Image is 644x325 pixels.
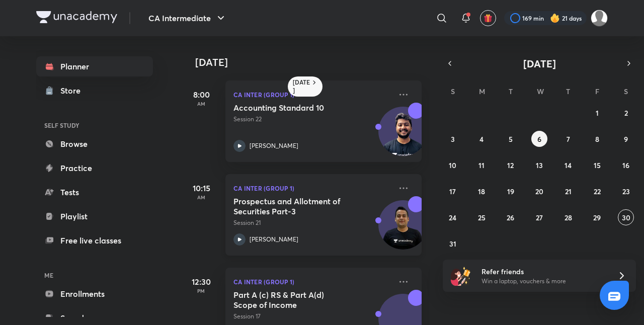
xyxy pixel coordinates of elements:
[624,87,628,96] abbr: Saturday
[589,183,605,199] button: August 22, 2025
[565,213,572,222] abbr: August 28, 2025
[531,183,547,199] button: August 20, 2025
[445,235,461,252] button: August 31, 2025
[36,117,153,134] h6: SELF STUDY
[507,213,514,222] abbr: August 26, 2025
[445,209,461,225] button: August 24, 2025
[596,108,599,118] abbr: August 1, 2025
[560,209,576,225] button: August 28, 2025
[36,11,117,26] a: Company Logo
[451,87,455,96] abbr: Sunday
[507,187,514,196] abbr: August 19, 2025
[594,187,601,196] abbr: August 22, 2025
[181,101,221,107] p: AM
[503,183,519,199] button: August 19, 2025
[535,187,543,196] abbr: August 20, 2025
[589,209,605,225] button: August 29, 2025
[507,160,514,170] abbr: August 12, 2025
[509,134,513,144] abbr: August 5, 2025
[503,209,519,225] button: August 26, 2025
[595,134,599,144] abbr: August 8, 2025
[593,213,601,222] abbr: August 29, 2025
[293,78,310,95] h6: [DATE]
[531,131,547,147] button: August 6, 2025
[481,266,605,277] h6: Refer friends
[233,103,359,113] h5: Accounting Standard 10
[445,131,461,147] button: August 3, 2025
[595,87,599,96] abbr: Friday
[250,141,298,150] p: [PERSON_NAME]
[594,160,601,170] abbr: August 15, 2025
[480,10,496,26] button: avatar
[478,160,485,170] abbr: August 11, 2025
[473,131,490,147] button: August 4, 2025
[449,213,456,222] abbr: August 24, 2025
[624,108,628,118] abbr: August 2, 2025
[565,187,572,196] abbr: August 21, 2025
[36,267,153,284] h6: ME
[379,112,427,160] img: Avatar
[618,209,634,225] button: August 30, 2025
[622,160,629,170] abbr: August 16, 2025
[537,134,541,144] abbr: August 6, 2025
[142,8,233,28] button: CA Intermediate
[473,183,490,199] button: August 18, 2025
[36,11,117,23] img: Company Logo
[560,131,576,147] button: August 7, 2025
[451,266,471,286] img: referral
[537,87,544,96] abbr: Wednesday
[457,56,622,70] button: [DATE]
[233,89,391,101] p: CA Inter (Group 1)
[618,183,634,199] button: August 23, 2025
[618,157,634,173] button: August 16, 2025
[624,134,628,144] abbr: August 9, 2025
[509,87,513,96] abbr: Tuesday
[233,218,391,227] p: Session 21
[181,288,221,294] p: PM
[589,105,605,121] button: August 1, 2025
[445,183,461,199] button: August 17, 2025
[550,13,560,23] img: streak
[181,276,221,288] h5: 12:30
[479,87,485,96] abbr: Monday
[478,213,486,222] abbr: August 25, 2025
[536,160,543,170] abbr: August 13, 2025
[250,235,298,244] p: [PERSON_NAME]
[445,157,461,173] button: August 10, 2025
[36,284,153,304] a: Enrollments
[473,209,490,225] button: August 25, 2025
[589,131,605,147] button: August 8, 2025
[622,213,630,222] abbr: August 30, 2025
[449,160,456,170] abbr: August 10, 2025
[560,183,576,199] button: August 21, 2025
[565,160,572,170] abbr: August 14, 2025
[36,134,153,154] a: Browse
[181,194,221,200] p: AM
[481,277,605,286] p: Win a laptop, vouchers & more
[618,105,634,121] button: August 2, 2025
[531,209,547,225] button: August 27, 2025
[484,14,493,23] img: avatar
[449,239,456,249] abbr: August 31, 2025
[560,157,576,173] button: August 14, 2025
[195,56,432,68] h4: [DATE]
[531,157,547,173] button: August 13, 2025
[503,131,519,147] button: August 5, 2025
[233,312,391,321] p: Session 17
[618,131,634,147] button: August 9, 2025
[36,158,153,178] a: Practice
[473,157,490,173] button: August 11, 2025
[36,80,153,101] a: Store
[591,10,608,27] img: Drashti Patel
[36,230,153,251] a: Free live classes
[589,157,605,173] button: August 15, 2025
[566,87,570,96] abbr: Thursday
[36,206,153,226] a: Playlist
[503,157,519,173] button: August 12, 2025
[622,187,630,196] abbr: August 23, 2025
[233,290,359,310] h5: Part A (c) RS & Part A(d) Scope of Income
[36,56,153,76] a: Planner
[451,134,455,144] abbr: August 3, 2025
[233,182,391,194] p: CA Inter (Group 1)
[60,85,87,97] div: Store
